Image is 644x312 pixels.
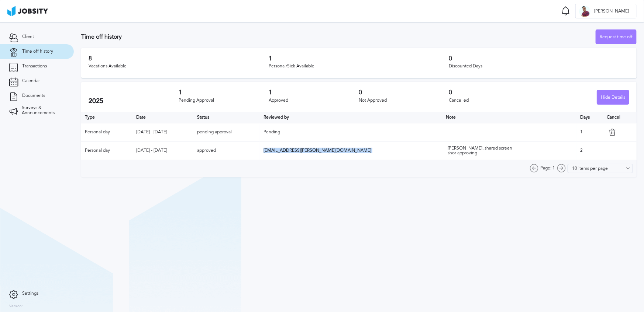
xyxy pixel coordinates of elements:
[193,112,260,123] th: Toggle SortBy
[264,148,371,153] span: [EMAIL_ADDRESS][PERSON_NAME][DOMAIN_NAME]
[269,64,449,69] div: Personal/Sick Available
[446,129,447,134] span: -
[132,112,193,123] th: Toggle SortBy
[22,291,38,296] span: Settings
[132,141,193,160] td: [DATE] - [DATE]
[269,55,449,62] h3: 1
[575,4,637,18] button: B[PERSON_NAME]
[132,123,193,141] td: [DATE] - [DATE]
[448,146,521,156] div: [PERSON_NAME], shared screen shor approving
[9,304,23,309] label: Version:
[269,98,359,103] div: Approved
[81,123,132,141] td: Personal day
[89,64,269,69] div: Vacations Available
[579,6,590,17] div: B
[449,89,539,96] h3: 0
[260,112,442,123] th: Toggle SortBy
[22,93,45,98] span: Documents
[449,64,629,69] div: Discounted Days
[359,98,449,103] div: Not Approved
[81,141,132,160] td: Personal day
[597,90,629,105] div: Hide Details
[359,89,449,96] h3: 0
[22,49,53,54] span: Time off history
[269,89,359,96] h3: 1
[89,55,269,62] h3: 8
[264,129,280,134] span: Pending
[193,123,260,141] td: pending approval
[576,112,603,123] th: Days
[81,34,596,40] h3: Time off history
[179,89,269,96] h3: 1
[22,105,65,116] span: Surveys & Announcements
[7,6,48,16] img: ab4bad089aa723f57921c736e9817d99.png
[597,90,629,105] button: Hide Details
[22,78,40,84] span: Calendar
[590,9,633,14] span: [PERSON_NAME]
[596,30,636,45] div: Request time off
[89,97,179,105] h2: 2025
[179,98,269,103] div: Pending Approval
[540,166,555,171] span: Page: 1
[81,112,132,123] th: Type
[449,55,629,62] h3: 0
[22,64,47,69] span: Transactions
[576,123,603,141] td: 1
[22,34,34,39] span: Client
[603,112,637,123] th: Cancel
[193,141,260,160] td: approved
[576,141,603,160] td: 2
[596,29,637,44] button: Request time off
[442,112,576,123] th: Toggle SortBy
[449,98,539,103] div: Cancelled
